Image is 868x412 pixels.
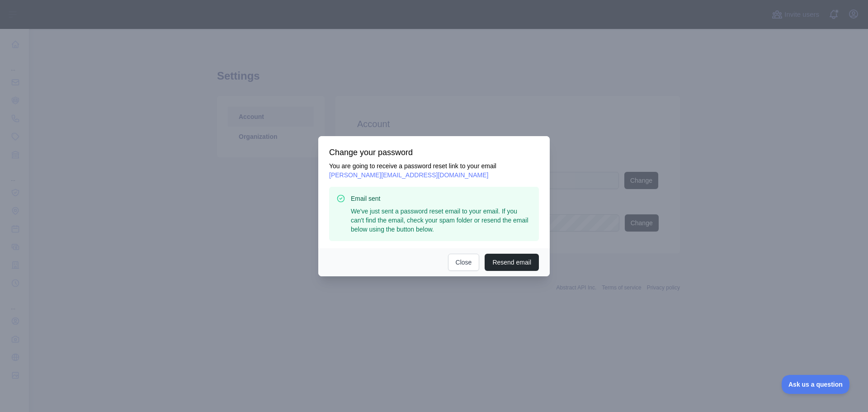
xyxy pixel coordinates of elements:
p: We've just sent a password reset email to your email. If you can't find the email, check your spa... [351,207,532,234]
h3: Change your password [329,147,539,158]
iframe: Toggle Customer Support [782,375,850,394]
h3: Email sent [351,194,532,203]
p: You are going to receive a password reset link to your email [329,161,539,180]
button: Resend email [485,254,539,271]
span: [PERSON_NAME][EMAIL_ADDRESS][DOMAIN_NAME] [329,171,488,179]
button: Close [448,254,480,271]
